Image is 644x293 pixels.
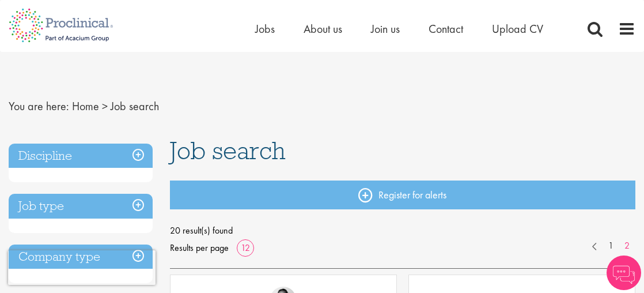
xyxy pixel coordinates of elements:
a: 12 [237,242,254,254]
a: Contact [429,21,463,36]
iframe: reCAPTCHA [8,250,156,285]
span: You are here: [9,99,69,114]
a: Jobs [255,21,275,36]
span: Job search [170,135,286,166]
a: Join us [371,21,400,36]
img: Chatbot [607,256,641,290]
h3: Company type [9,245,153,269]
a: 2 [619,239,635,253]
a: breadcrumb link [72,99,99,114]
a: Register for alerts [170,181,636,209]
span: 20 result(s) found [170,222,636,239]
h3: Discipline [9,144,153,168]
span: Results per page [170,239,229,257]
a: Upload CV [492,21,543,36]
a: 1 [603,239,619,253]
h3: Job type [9,194,153,219]
a: About us [304,21,342,36]
span: > [102,99,108,114]
span: Job search [111,99,159,114]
